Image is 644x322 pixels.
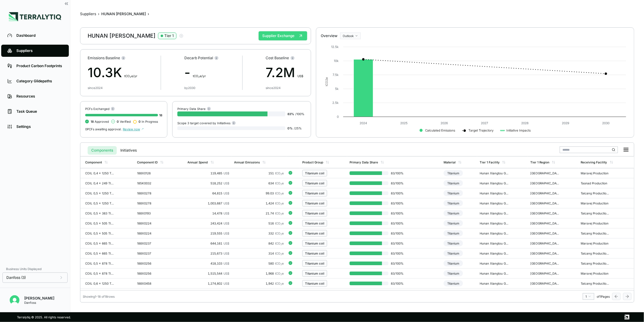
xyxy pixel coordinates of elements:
[85,262,114,265] div: COIL 0,5 x 878 TITAN
[335,87,339,91] text: 5k
[88,63,137,82] div: 10.3K
[530,262,559,265] div: [GEOGRAPHIC_DATA]
[275,211,284,215] span: tCO e
[444,250,463,256] div: Titanium
[388,241,408,245] span: 83 / 100 %
[581,191,610,195] div: Taicang Production CNHHE
[223,171,229,175] span: US$
[188,231,229,235] div: 219,555
[159,113,162,117] span: 18
[137,171,166,175] div: 188X0126
[280,273,282,276] sub: 2
[275,252,284,255] span: tCO e
[530,160,549,164] div: Tier 1 Region
[530,282,559,285] div: [GEOGRAPHIC_DATA]
[234,181,284,185] div: 634
[305,201,324,205] div: Titanium coil
[480,272,509,275] div: Hunan Xiangtou Goldsky Titanium - [GEOGRAPHIC_DATA]
[480,282,509,285] div: Hunan Xiangtou Goldsky Titanium - [GEOGRAPHIC_DATA]
[234,171,284,175] div: 151
[481,121,488,125] text: 2027
[305,211,324,215] div: Titanium coil
[280,223,282,226] sub: 2
[275,191,284,195] span: tCO e
[88,86,102,90] div: since 2024
[223,181,229,185] span: US$
[388,252,408,255] span: 83 / 100 %
[602,121,609,125] text: 2030
[298,74,304,78] span: US$
[388,211,408,215] span: 83 / 100 %
[85,282,114,285] div: COIL 0,6 x 1250 TITAN
[16,63,63,68] div: Product Carbon Footprints
[350,160,378,164] div: Primary Data Share
[223,221,229,225] span: US$
[581,171,610,175] div: Marsvej Production
[123,127,144,131] span: Review now
[388,191,408,195] span: 83 / 100 %
[321,33,338,38] div: Overview
[581,160,607,164] div: Receiving Facility
[223,272,229,275] span: US$
[198,76,200,78] sub: 2
[388,181,408,185] span: 83 / 100 %
[88,146,117,155] button: Components
[305,221,324,225] div: Titanium coil
[234,262,284,265] div: 580
[444,180,463,186] div: Titanium
[188,282,229,285] div: 1,274,802
[441,121,448,125] text: 2026
[177,106,211,111] div: Primary Data Share
[130,76,131,78] sub: 2
[137,231,166,235] div: 188X0224
[6,275,26,280] span: Danfoss (3)
[137,262,166,265] div: 188X0256
[340,33,361,39] button: Outlook
[124,74,137,78] span: t CO e/yr
[334,59,339,63] text: 10k
[444,220,463,226] div: Titanium
[139,120,141,123] span: 0
[16,79,63,84] div: Category Glidepaths
[83,295,115,298] div: Showing 1 - 18 of 18 rows
[137,252,166,255] div: 188X0237
[480,211,509,215] div: Hunan Xiangtou Goldsky Titanium - [GEOGRAPHIC_DATA]
[85,201,114,205] div: COIL 0,5 x 1250 TITAN
[184,63,219,82] div: -
[280,263,282,266] sub: 2
[188,272,229,275] div: 1,515,544
[280,253,282,256] sub: 2
[275,201,284,205] span: tCO e
[425,128,455,132] text: Calculated Emissions
[444,190,463,196] div: Titanium
[137,201,166,205] div: 188X0278
[305,272,324,275] div: Titanium coil
[305,241,324,245] div: Titanium coil
[480,241,509,245] div: Hunan Xiangtou Goldsky Titanium - [GEOGRAPHIC_DATA]
[16,94,63,99] div: Resources
[234,231,284,235] div: 332
[305,262,324,265] div: Titanium coil
[480,221,509,225] div: Hunan Xiangtou Goldsky Titanium - [GEOGRAPHIC_DATA]
[234,160,260,164] div: Annual Emissions
[305,231,324,235] div: Titanium coil
[530,272,559,275] div: [GEOGRAPHIC_DATA]
[88,32,184,39] div: HUNAN [PERSON_NAME]
[444,210,463,216] div: Titanium
[164,33,174,38] div: Tier 1
[184,86,195,90] div: by 2030
[388,282,408,285] span: 83 / 100 %
[343,34,354,38] span: Outlook
[223,262,229,265] span: US$
[88,56,137,60] div: Emissions Baseline
[184,56,219,60] div: Decarb Potential
[85,252,114,255] div: COIL 0,5 x 665 TITAN
[223,211,229,215] span: US$
[275,181,284,185] span: tCO e
[296,112,305,116] span: / 100 %
[234,221,284,225] div: 516
[480,262,509,265] div: Hunan Xiangtou Goldsky Titanium - [GEOGRAPHIC_DATA]
[583,293,594,300] button: 1
[188,191,229,195] div: 64,815
[16,33,63,38] div: Dashboard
